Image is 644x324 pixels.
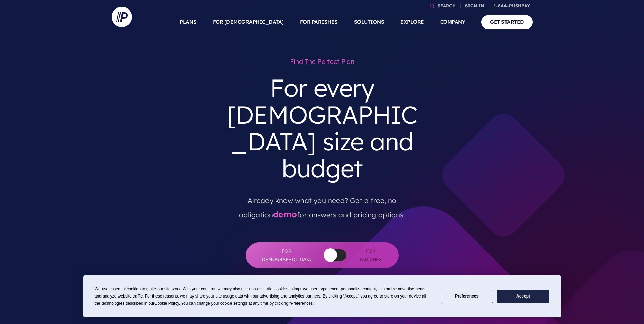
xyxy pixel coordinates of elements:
[300,10,338,34] a: FOR PARISHES
[497,290,549,303] button: Accept
[273,209,297,219] a: demo
[356,247,385,264] span: For Parishes
[225,187,420,222] p: Already know what you need? Get a free, no obligation for answers and pricing options.
[220,69,425,187] h3: For every [DEMOGRAPHIC_DATA] size and budget
[220,54,425,69] h1: Find the perfect plan
[354,10,384,34] a: SOLUTIONS
[213,10,284,34] a: FOR [DEMOGRAPHIC_DATA]
[180,10,197,34] a: PLANS
[481,15,533,29] a: GET STARTED
[95,286,433,307] div: We use essential cookies to make our site work. With your consent, we may also use non-essential ...
[441,290,493,303] button: Preferences
[259,247,314,264] span: For [DEMOGRAPHIC_DATA]
[291,301,313,306] span: Preferences
[440,10,465,34] a: COMPANY
[83,275,561,317] div: Cookie Consent Prompt
[154,301,179,306] span: Cookie Policy
[400,10,424,34] a: EXPLORE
